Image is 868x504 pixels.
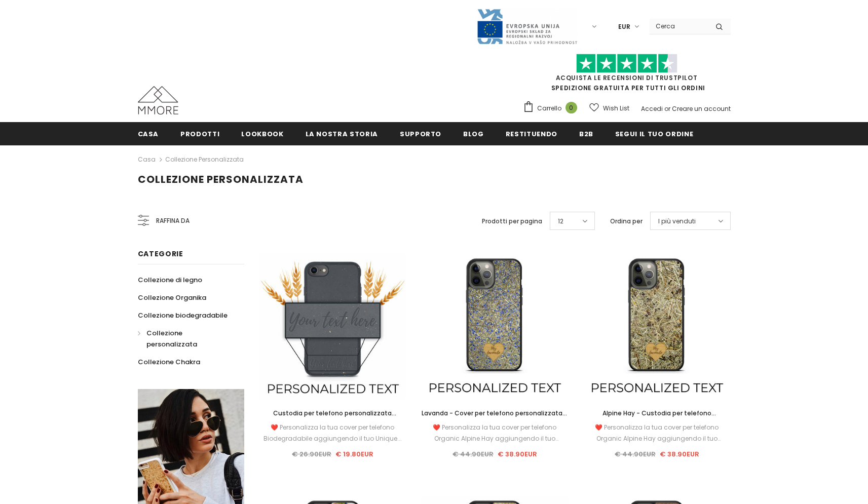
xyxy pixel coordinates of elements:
[498,449,537,459] span: € 38.90EUR
[138,153,156,166] a: Casa
[138,357,200,367] span: Collezione Chakra
[452,449,494,459] span: € 44.90EUR
[618,22,630,32] span: EUR
[400,122,441,145] a: supporto
[641,104,663,113] a: Accedi
[537,103,561,113] span: Carrello
[259,408,406,419] a: Custodia per telefono personalizzata biodegradabile - nera
[138,311,228,320] span: Collezione biodegradabile
[146,328,197,349] span: Collezione personalizzata
[138,324,233,353] a: Collezione personalizzata
[595,409,719,429] span: Alpine Hay - Custodia per telefono personalizzata - Regalo personalizzato
[400,129,441,139] span: supporto
[603,103,629,113] span: Wish List
[610,216,643,226] label: Ordina per
[615,129,693,139] span: Segui il tuo ordine
[156,215,190,226] span: Raffina da
[523,58,731,92] span: SPEDIZIONE GRATUITA PER TUTTI GLI ORDINI
[583,422,730,444] div: ❤️ Personalizza la tua cover per telefono Organic Alpine Hay aggiungendo il tuo Unique...
[660,449,699,459] span: € 38.90EUR
[556,73,698,82] a: Acquista le recensioni di TrustPilot
[138,289,206,306] a: Collezione Organika
[558,216,563,226] span: 12
[463,129,484,139] span: Blog
[138,249,183,259] span: Categorie
[138,122,159,145] a: Casa
[422,409,568,429] span: Lavanda - Cover per telefono personalizzata - Regalo personalizzato
[664,104,670,113] span: or
[506,129,557,139] span: Restituendo
[138,172,304,186] span: Collezione personalizzata
[615,122,693,145] a: Segui il tuo ordine
[335,449,373,459] span: € 19.80EUR
[672,104,731,113] a: Creare un account
[506,122,557,145] a: Restituendo
[658,216,696,226] span: I più venduti
[476,8,578,45] img: Javni Razpis
[180,122,219,145] a: Prodotti
[421,408,568,419] a: Lavanda - Cover per telefono personalizzata - Regalo personalizzato
[523,101,582,116] a: Carrello 0
[589,99,629,117] a: Wish List
[579,122,593,145] a: B2B
[650,19,708,33] input: Search Site
[463,122,484,145] a: Blog
[138,129,159,139] span: Casa
[292,449,331,459] span: € 26.90EUR
[306,129,378,139] span: La nostra storia
[565,102,577,113] span: 0
[138,353,200,371] a: Collezione Chakra
[138,306,228,324] a: Collezione biodegradabile
[579,129,593,139] span: B2B
[421,422,568,444] div: ❤️ Personalizza la tua cover per telefono Organic Alpine Hay aggiungendo il tuo Unique...
[241,129,283,139] span: Lookbook
[273,409,396,429] span: Custodia per telefono personalizzata biodegradabile - nera
[583,408,730,419] a: Alpine Hay - Custodia per telefono personalizzata - Regalo personalizzato
[165,155,244,164] a: Collezione personalizzata
[241,122,283,145] a: Lookbook
[615,449,656,459] span: € 44.90EUR
[576,54,677,73] img: Fidati di Pilot Stars
[180,129,219,139] span: Prodotti
[138,275,202,285] span: Collezione di legno
[259,422,406,444] div: ❤️ Personalizza la tua cover per telefono Biodegradabile aggiungendo il tuo Unique...
[306,122,378,145] a: La nostra storia
[138,86,178,114] img: Casi MMORE
[476,22,578,30] a: Javni Razpis
[138,271,202,289] a: Collezione di legno
[138,293,206,302] span: Collezione Organika
[482,216,542,226] label: Prodotti per pagina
